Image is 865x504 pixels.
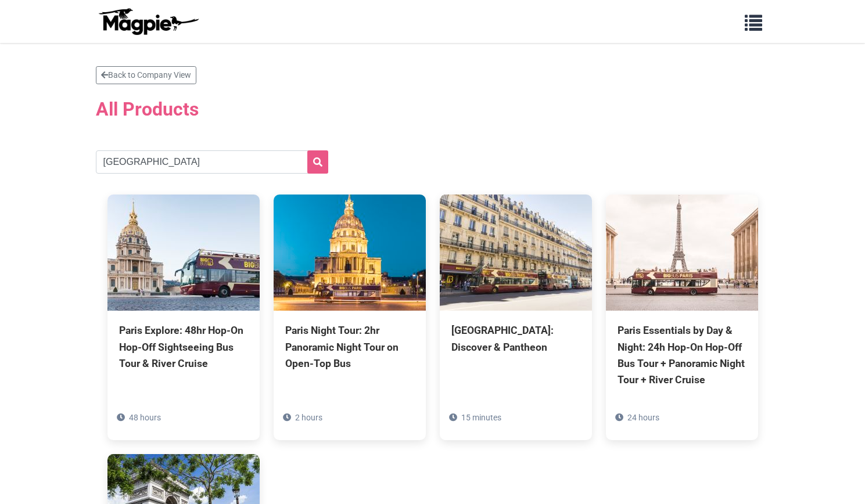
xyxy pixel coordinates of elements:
[96,8,200,35] img: logo-ab69f6fb50320c5b225c76a69d11143b.png
[285,322,414,371] div: Paris Night Tour: 2hr Panoramic Night Tour on Open-Top Bus
[129,413,161,422] span: 48 hours
[461,413,501,422] span: 15 minutes
[107,195,260,311] img: Paris Explore: 48hr Hop-On Hop-Off Sightseeing Bus Tour & River Cruise
[96,66,196,84] a: Back to Company View
[96,150,328,174] input: Search products...
[451,322,580,355] div: [GEOGRAPHIC_DATA]: Discover & Pantheon
[627,413,659,422] span: 24 hours
[606,195,758,440] a: Paris Essentials by Day & Night: 24h Hop-On Hop-Off Bus Tour + Panoramic Night Tour + River Cruis...
[606,195,758,311] img: Paris Essentials by Day & Night: 24h Hop-On Hop-Off Bus Tour + Panoramic Night Tour + River Cruise
[96,91,770,127] h2: All Products
[274,195,426,423] a: Paris Night Tour: 2hr Panoramic Night Tour on Open-Top Bus 2 hours
[440,195,592,311] img: Paris: Discover & Pantheon
[119,322,248,371] div: Paris Explore: 48hr Hop-On Hop-Off Sightseeing Bus Tour & River Cruise
[440,195,592,407] a: [GEOGRAPHIC_DATA]: Discover & Pantheon 15 minutes
[618,322,746,388] div: Paris Essentials by Day & Night: 24h Hop-On Hop-Off Bus Tour + Panoramic Night Tour + River Cruise
[295,413,322,422] span: 2 hours
[107,195,260,423] a: Paris Explore: 48hr Hop-On Hop-Off Sightseeing Bus Tour & River Cruise 48 hours
[274,195,426,311] img: Paris Night Tour: 2hr Panoramic Night Tour on Open-Top Bus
